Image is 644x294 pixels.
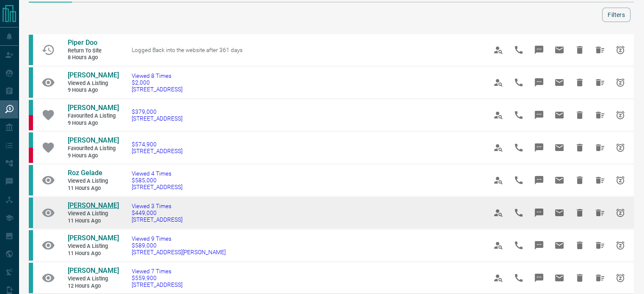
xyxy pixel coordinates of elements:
span: Snooze [610,170,630,190]
span: Call [509,137,529,158]
a: [PERSON_NAME] [68,234,119,243]
span: Viewed 7 Times [132,268,182,275]
span: [STREET_ADDRESS] [132,216,182,223]
span: [STREET_ADDRESS] [132,115,182,122]
div: condos.ca [29,67,33,98]
span: Hide All from Tara Shingadia [590,268,610,288]
a: [PERSON_NAME] [68,136,119,145]
a: [PERSON_NAME] [68,104,119,113]
span: 11 hours ago [68,185,119,192]
span: 8 hours ago [68,54,119,61]
span: [STREET_ADDRESS] [132,148,182,154]
span: Hide All from Hannah Lyytikainen [590,72,610,93]
button: Filters [602,8,630,22]
span: [PERSON_NAME] [68,201,119,209]
div: condos.ca [29,198,33,228]
span: $559,900 [132,275,182,281]
a: Piper Doo [68,38,119,47]
span: Message [529,137,549,158]
div: property.ca [29,115,33,130]
span: Hide All from Roz Gelade [590,170,610,190]
span: Snooze [610,268,630,288]
span: Hide [569,40,590,60]
span: Hide [569,203,590,223]
span: Favourited a Listing [68,145,119,152]
span: [STREET_ADDRESS] [132,281,182,288]
span: $2,000 [132,79,182,86]
span: Viewed 9 Times [132,235,226,242]
span: Viewed a Listing [68,80,119,87]
span: Call [509,170,529,190]
span: 12 hours ago [68,283,119,290]
span: Email [549,72,569,93]
span: Call [509,105,529,125]
div: condos.ca [29,230,33,261]
span: Call [509,268,529,288]
span: Hide All from Tara Shingadia [590,203,610,223]
span: Logged Back into the website after 361 days [132,47,243,53]
span: $379,000 [132,108,182,115]
span: Snooze [610,235,630,256]
span: Call [509,40,529,60]
span: Hide [569,170,590,190]
span: View Profile [488,170,509,190]
span: Message [529,105,549,125]
span: Hide [569,105,590,125]
span: Hide All from Piper Doo [590,40,610,60]
div: condos.ca [29,100,33,115]
span: Call [509,72,529,93]
span: Favourited a Listing [68,113,119,120]
span: $449,000 [132,209,182,216]
span: [PERSON_NAME] [68,71,119,79]
a: Viewed 7 Times$559,900[STREET_ADDRESS] [132,268,182,288]
span: [PERSON_NAME] [68,267,119,275]
span: 9 hours ago [68,152,119,159]
span: Message [529,40,549,60]
span: [PERSON_NAME] [68,136,119,144]
span: Snooze [610,105,630,125]
span: Snooze [610,72,630,93]
a: $379,000[STREET_ADDRESS] [132,108,182,122]
a: Viewed 3 Times$449,000[STREET_ADDRESS] [132,203,182,223]
span: Viewed 8 Times [132,72,182,79]
span: Email [549,137,569,158]
span: Hide All from Daniel Kasiram [590,105,610,125]
span: [PERSON_NAME] [68,234,119,242]
span: View Profile [488,235,509,256]
a: Viewed 9 Times$589,000[STREET_ADDRESS][PERSON_NAME] [132,235,226,256]
div: condos.ca [29,165,33,195]
a: $574,900[STREET_ADDRESS] [132,141,182,154]
span: View Profile [488,105,509,125]
span: Snooze [610,40,630,60]
span: Email [549,203,569,223]
span: $574,900 [132,141,182,148]
span: Hide [569,137,590,158]
span: Viewed a Listing [68,178,119,185]
div: condos.ca [29,132,33,148]
span: [STREET_ADDRESS] [132,86,182,93]
span: $585,000 [132,177,182,184]
span: 11 hours ago [68,250,119,257]
span: Snooze [610,203,630,223]
span: 11 hours ago [68,217,119,225]
a: Roz Gelade [68,169,119,178]
span: 9 hours ago [68,87,119,94]
span: Viewed 3 Times [132,203,182,209]
span: Message [529,203,549,223]
span: View Profile [488,268,509,288]
span: Hide All from Daniel Kasiram [590,137,610,158]
span: [STREET_ADDRESS][PERSON_NAME] [132,249,226,256]
span: Hide [569,235,590,256]
span: Snooze [610,137,630,158]
a: Viewed 4 Times$585,000[STREET_ADDRESS] [132,170,182,190]
span: $589,000 [132,242,226,249]
span: [STREET_ADDRESS] [132,184,182,190]
span: Email [549,268,569,288]
span: Viewed a Listing [68,275,119,283]
span: View Profile [488,40,509,60]
div: property.ca [29,148,33,163]
span: Viewed a Listing [68,210,119,217]
div: condos.ca [29,263,33,293]
span: Message [529,72,549,93]
span: Message [529,170,549,190]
